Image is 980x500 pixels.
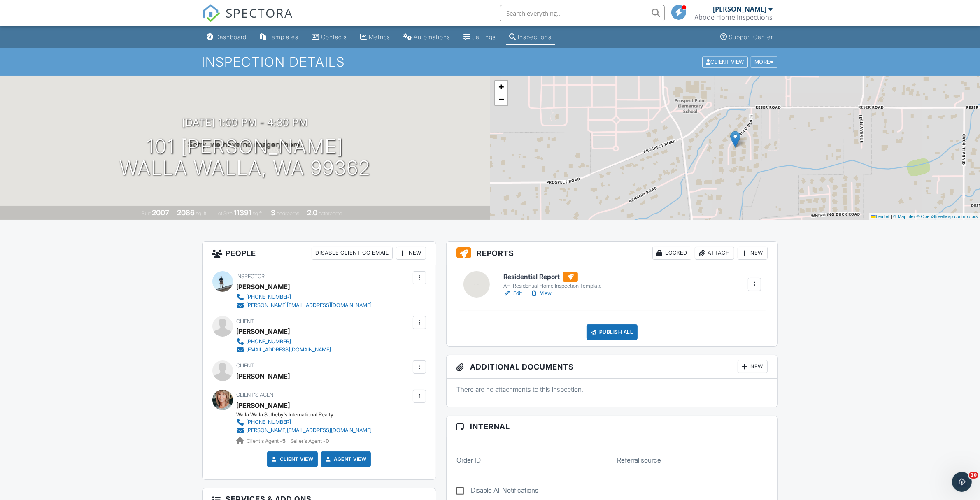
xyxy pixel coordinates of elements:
[498,94,504,104] span: −
[247,427,372,434] div: [PERSON_NAME][EMAIL_ADDRESS][DOMAIN_NAME]
[237,301,372,309] a: [PERSON_NAME][EMAIL_ADDRESS][DOMAIN_NAME]
[500,5,665,21] input: Search everything...
[357,30,394,45] a: Metrics
[695,13,773,21] div: Abode Home Inspections
[247,302,372,309] div: [PERSON_NAME][EMAIL_ADDRESS][DOMAIN_NAME]
[530,289,552,298] a: View
[119,136,370,179] h1: 101 [PERSON_NAME] Walla Walla, WA 99362
[247,294,291,300] div: [PHONE_NUMBER]
[730,131,740,148] img: Marker
[738,247,768,260] div: New
[177,208,195,217] div: 2086
[701,58,750,65] a: Client View
[202,55,778,69] h1: Inspection Details
[503,272,602,282] h6: Residential Report
[204,30,250,45] a: Dashboard
[729,33,773,40] div: Support Center
[237,337,331,346] a: [PHONE_NUMBER]
[461,30,500,45] a: Settings
[237,399,290,412] a: [PERSON_NAME]
[871,214,889,219] a: Leaflet
[503,283,602,289] div: AHI Residential Home Inspection Template
[237,318,254,324] span: Client
[312,247,393,260] div: Disable Client CC Email
[893,214,915,219] a: © MapTiler
[202,4,220,22] img: The Best Home Inspection Software - Spectora
[237,281,290,293] div: [PERSON_NAME]
[952,472,972,492] iframe: Intercom live chat
[652,247,691,260] div: Locked
[237,426,372,435] a: [PERSON_NAME][EMAIL_ADDRESS][DOMAIN_NAME]
[414,33,451,40] div: Automations
[456,385,768,394] p: There are no attachments to this inspection.
[291,438,329,444] span: Seller's Agent -
[891,214,892,219] span: |
[202,11,293,28] a: SPECTORA
[319,210,342,216] span: bathrooms
[447,242,778,265] h3: Reports
[237,346,331,354] a: [EMAIL_ADDRESS][DOMAIN_NAME]
[253,210,263,216] span: sq.ft.
[237,293,372,301] a: [PHONE_NUMBER]
[283,438,286,444] strong: 5
[447,355,778,379] h3: Additional Documents
[237,412,379,418] div: Walla Walla Sotheby's International Realty
[326,438,329,444] strong: 0
[309,30,351,45] a: Contacts
[498,81,504,92] span: +
[215,210,233,216] span: Lot Size
[237,273,265,279] span: Inspector
[695,247,734,260] div: Attach
[247,438,287,444] span: Client's Agent -
[447,416,778,437] h3: Internal
[713,5,767,13] div: [PERSON_NAME]
[369,33,391,40] div: Metrics
[456,486,538,497] label: Disable All Notifications
[456,456,481,465] label: Order ID
[247,419,291,426] div: [PHONE_NUMBER]
[717,30,777,45] a: Support Center
[503,289,522,298] a: Edit
[518,33,552,40] div: Inspections
[226,4,293,21] span: SPECTORA
[152,208,169,217] div: 2007
[587,324,638,340] div: Publish All
[396,247,426,260] div: New
[969,472,978,479] span: 10
[307,208,317,217] div: 2.0
[473,33,496,40] div: Settings
[234,208,251,217] div: 11391
[495,93,507,105] a: Zoom out
[247,338,291,345] div: [PHONE_NUMBER]
[495,81,507,93] a: Zoom in
[142,210,151,216] span: Built
[702,56,748,67] div: Client View
[237,418,372,426] a: [PHONE_NUMBER]
[506,30,555,45] a: Inspections
[503,272,602,290] a: Residential Report AHI Residential Home Inspection Template
[237,370,290,382] div: [PERSON_NAME]
[617,456,661,465] label: Referral source
[237,363,254,369] span: Client
[269,33,299,40] div: Templates
[257,30,302,45] a: Templates
[917,214,978,219] a: © OpenStreetMap contributors
[237,325,290,337] div: [PERSON_NAME]
[270,455,314,463] a: Client View
[400,30,454,45] a: Automations (Basic)
[237,392,277,398] span: Client's Agent
[277,210,299,216] span: bedrooms
[321,33,347,40] div: Contacts
[196,210,207,216] span: sq. ft.
[324,455,366,463] a: Agent View
[216,33,247,40] div: Dashboard
[203,242,436,265] h3: People
[738,360,768,373] div: New
[751,56,777,67] div: More
[247,347,331,353] div: [EMAIL_ADDRESS][DOMAIN_NAME]
[271,208,275,217] div: 3
[182,117,308,128] h3: [DATE] 1:00 pm - 4:30 pm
